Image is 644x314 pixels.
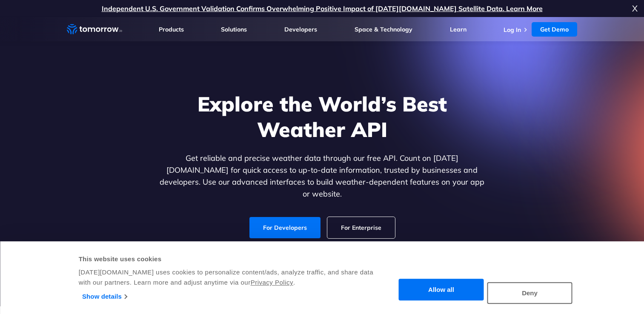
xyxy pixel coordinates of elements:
a: Independent U.S. Government Validation Confirms Overwhelming Positive Impact of [DATE][DOMAIN_NAM... [102,4,543,13]
a: Privacy Policy [251,279,293,286]
a: Learn [450,26,467,33]
a: Log In [504,26,521,34]
a: Products [159,26,184,33]
a: Get Demo [532,22,577,37]
a: Show details [82,290,127,303]
a: Home link [67,23,122,36]
h1: Explore the World’s Best Weather API [158,91,487,142]
a: Developers [284,26,317,33]
p: Get reliable and precise weather data through our free API. Count on [DATE][DOMAIN_NAME] for quic... [158,152,487,200]
button: Deny [487,282,572,304]
a: Space & Technology [355,26,412,33]
a: For Enterprise [327,217,395,238]
button: Allow all [399,279,484,301]
a: For Developers [249,217,321,238]
div: [DATE][DOMAIN_NAME] uses cookies to personalize content/ads, analyze traffic, and share data with... [79,267,375,288]
a: Solutions [221,26,247,33]
div: This website uses cookies [79,254,375,264]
